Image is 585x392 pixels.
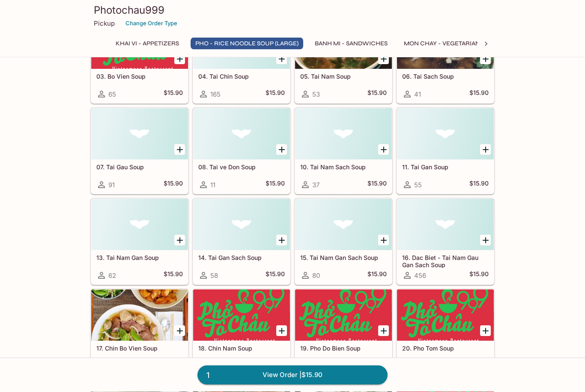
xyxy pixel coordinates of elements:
h5: $15.90 [266,271,285,281]
button: Add 13. Tai Nam Gan Soup [174,235,185,246]
button: Add 19. Pho Do Bien Soup [378,326,389,336]
button: Add 15. Tai Nam Gan Sach Soup [378,235,389,246]
h5: 07. Tai Gau Soup [96,164,183,171]
button: Banh Mi - Sandwiches [310,38,392,50]
h5: $15.90 [469,89,489,100]
div: 11. Tai Gan Soup [397,109,494,160]
button: Add 16. Dac Biet - Tai Nam Gau Gan Sach Soup [480,235,491,246]
h5: 10. Tai Nam Sach Soup [300,164,387,171]
button: Add 11. Tai Gan Soup [480,144,491,155]
div: 05. Tai Nam Soup [295,18,392,69]
h5: $15.90 [266,180,285,190]
div: 08. Tai ve Don Soup [193,109,290,160]
button: Add 07. Tai Gau Soup [174,144,185,155]
span: 91 [108,181,115,189]
h5: 04. Tai Chin Soup [198,73,285,80]
a: 03. Bo Vien Soup65$15.90 [91,18,188,104]
div: 16. Dac Biet - Tai Nam Gau Gan Sach Soup [397,199,494,251]
a: 04. Tai Chin Soup165$15.90 [193,18,290,104]
h5: $15.90 [367,180,387,190]
a: 10. Tai Nam Sach Soup37$15.90 [295,108,392,195]
a: 17. Chin Bo Vien Soup136$15.90 [91,289,188,376]
a: 13. Tai Nam Gan Soup62$15.90 [91,199,188,285]
h5: 15. Tai Nam Gan Sach Soup [300,254,387,262]
a: 11. Tai Gan Soup55$15.90 [397,108,494,195]
p: Pickup [94,19,115,27]
h5: 08. Tai ve Don Soup [198,164,285,171]
h5: 13. Tai Nam Gan Soup [96,254,183,262]
div: 18. Chin Nam Soup [193,290,290,341]
div: 03. Bo Vien Soup [91,18,188,69]
button: Add 06. Tai Sach Soup [480,54,491,65]
button: Khai Vi - Appetizers [111,38,184,50]
h5: 14. Tai Gan Sach Soup [198,254,285,262]
h5: $15.90 [266,89,285,100]
a: 06. Tai Sach Soup41$15.90 [397,18,494,104]
button: Add 20. Pho Tom Soup [480,326,491,336]
span: 1 [201,369,215,381]
button: Add 04. Tai Chin Soup [276,54,287,65]
h5: 16. Dac Biet - Tai Nam Gau Gan Sach Soup [402,254,489,268]
div: 07. Tai Gau Soup [91,109,188,160]
a: 19. Pho Do Bien Soup15$16.90 [295,289,392,376]
div: 14. Tai Gan Sach Soup [193,199,290,251]
span: 456 [414,272,426,280]
a: 05. Tai Nam Soup53$15.90 [295,18,392,104]
a: 16. Dac Biet - Tai Nam Gau Gan Sach Soup456$15.90 [397,199,494,285]
div: 20. Pho Tom Soup [397,290,494,341]
a: 07. Tai Gau Soup91$15.90 [91,108,188,195]
h5: 17. Chin Bo Vien Soup [96,345,183,352]
h5: $15.90 [367,89,387,100]
h5: $15.90 [164,180,183,190]
a: 14. Tai Gan Sach Soup58$15.90 [193,199,290,285]
a: 08. Tai ve Don Soup11$15.90 [193,108,290,195]
button: Mon Chay - Vegetarian Entrees [399,38,513,50]
div: 17. Chin Bo Vien Soup [91,290,188,341]
h5: $15.90 [164,271,183,281]
span: 62 [108,272,116,280]
span: 55 [414,181,422,189]
span: 80 [312,272,320,280]
h5: 20. Pho Tom Soup [402,345,489,352]
h5: 18. Chin Nam Soup [198,345,285,352]
span: 65 [108,91,116,99]
button: Change Order Type [122,17,181,30]
span: 11 [210,181,215,189]
button: Add 10. Tai Nam Sach Soup [378,144,389,155]
button: Add 08. Tai ve Don Soup [276,144,287,155]
a: 15. Tai Nam Gan Sach Soup80$15.90 [295,199,392,285]
div: 10. Tai Nam Sach Soup [295,109,392,160]
h5: $15.90 [469,180,489,190]
div: 13. Tai Nam Gan Soup [91,199,188,251]
div: 06. Tai Sach Soup [397,18,494,69]
span: 58 [210,272,218,280]
h5: 06. Tai Sach Soup [402,73,489,80]
a: 1View Order |$15.90 [197,365,388,384]
button: Add 18. Chin Nam Soup [276,326,287,336]
span: 37 [312,181,319,189]
span: 53 [312,91,320,99]
h5: 05. Tai Nam Soup [300,73,387,80]
button: Add 05. Tai Nam Soup [378,54,389,65]
h5: 11. Tai Gan Soup [402,164,489,171]
a: 18. Chin Nam Soup58$15.90 [193,289,290,376]
div: 15. Tai Nam Gan Sach Soup [295,199,392,251]
h5: $15.90 [469,271,489,281]
h5: 19. Pho Do Bien Soup [300,345,387,352]
a: 20. Pho Tom Soup44$15.90 [397,289,494,376]
h5: 03. Bo Vien Soup [96,73,183,80]
span: 41 [414,91,421,99]
button: Add 03. Bo Vien Soup [174,54,185,65]
span: 165 [210,91,221,99]
button: Pho - Rice Noodle Soup (Large) [191,38,303,50]
h3: Photochau999 [94,3,491,17]
button: Add 14. Tai Gan Sach Soup [276,235,287,246]
div: 19. Pho Do Bien Soup [295,290,392,341]
h5: $15.90 [164,89,183,100]
h5: $15.90 [367,271,387,281]
button: Add 17. Chin Bo Vien Soup [174,326,185,336]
